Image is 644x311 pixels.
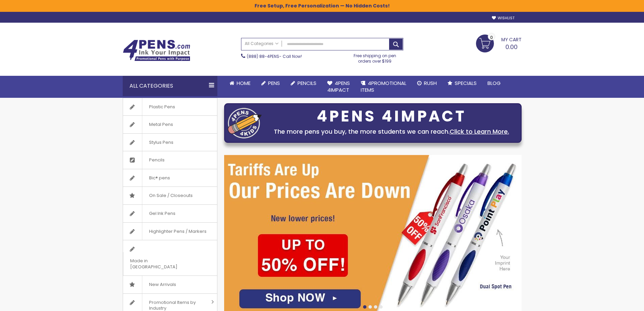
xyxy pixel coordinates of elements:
a: (888) 88-4PENS [247,53,279,59]
a: Highlighter Pens / Markers [123,223,217,240]
div: Free shipping on pen orders over $199 [347,50,403,64]
span: Made in [GEOGRAPHIC_DATA] [123,252,200,275]
a: Blog [482,76,506,91]
a: Wishlist [492,16,515,21]
span: Metal Pens [142,116,180,133]
span: Highlighter Pens / Markers [142,223,213,240]
span: Plastic Pens [142,98,182,116]
span: Pens [268,80,280,87]
span: Pencils [297,80,316,87]
a: Metal Pens [123,116,217,133]
span: Specials [455,80,477,87]
a: Click to Learn More. [450,127,509,136]
a: 4PROMOTIONALITEMS [355,76,412,98]
span: - Call Now! [247,53,302,59]
span: All Categories [245,41,279,46]
img: 4Pens Custom Pens and Promotional Products [123,40,190,61]
span: Blog [487,80,501,87]
span: 4PROMOTIONAL ITEMS [361,80,406,93]
a: 0.00 0 [476,35,522,51]
span: Gel Ink Pens [142,205,182,222]
a: Pencils [285,76,322,91]
span: 0 [490,34,493,41]
span: New Arrivals [142,276,183,293]
a: All Categories [241,38,282,49]
a: New Arrivals [123,276,217,293]
a: Made in [GEOGRAPHIC_DATA] [123,240,217,275]
img: four_pen_logo.png [228,108,262,138]
a: Stylus Pens [123,134,217,151]
a: Bic® pens [123,169,217,187]
a: 4Pens4impact [322,76,355,98]
a: Home [224,76,256,91]
a: Pencils [123,151,217,169]
a: Pens [256,76,285,91]
a: Rush [412,76,442,91]
div: All Categories [123,76,217,96]
span: Pencils [142,151,171,169]
span: 0.00 [505,43,518,51]
span: Home [237,80,251,87]
div: The more pens you buy, the more students we can reach. [265,127,518,136]
span: On Sale / Closeouts [142,187,199,204]
span: Rush [424,80,437,87]
span: Bic® pens [142,169,177,187]
div: 4PENS 4IMPACT [265,109,518,124]
span: 4Pens 4impact [327,80,350,93]
a: Plastic Pens [123,98,217,116]
a: Specials [442,76,482,91]
a: On Sale / Closeouts [123,187,217,204]
span: Stylus Pens [142,134,180,151]
a: Gel Ink Pens [123,205,217,222]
